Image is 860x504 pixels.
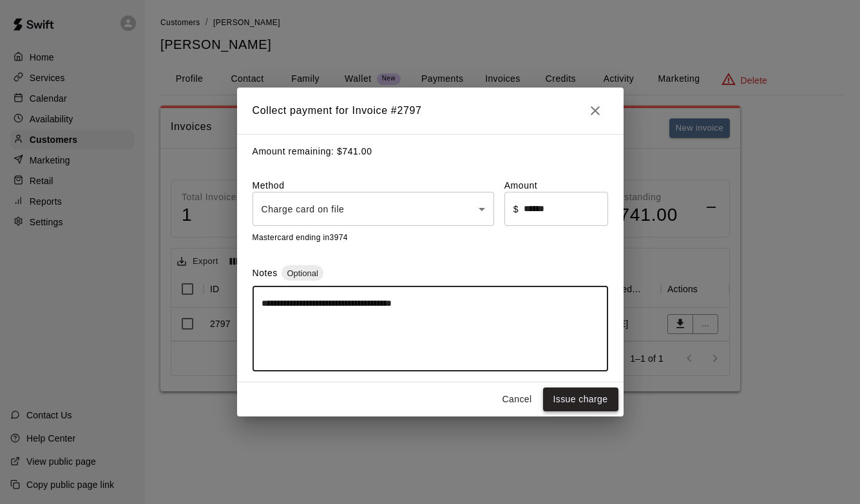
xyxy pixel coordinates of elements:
button: Cancel [497,387,538,411]
div: Charge card on file [253,192,494,226]
label: Notes [253,268,278,278]
span: Mastercard ending in 3974 [253,233,348,242]
span: Optional [282,268,323,278]
label: Amount [504,179,608,192]
label: Method [253,179,494,192]
h2: Collect payment for Invoice # 2797 [237,88,624,134]
button: Issue charge [543,387,618,411]
p: $ [513,203,519,216]
p: Amount remaining: $ 741.00 [253,145,608,158]
button: Close [582,98,608,124]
